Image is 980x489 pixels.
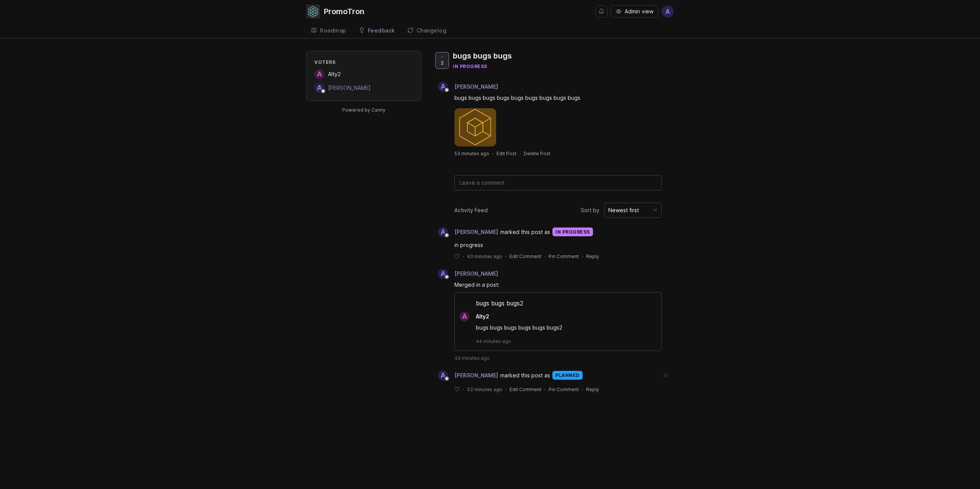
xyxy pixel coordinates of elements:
div: A [438,82,448,92]
div: PromoTron [324,8,364,15]
span: Sort by [581,206,599,214]
div: · [582,253,583,260]
span: 52 minutes ago [467,386,502,393]
img: member badge [444,232,450,238]
span: 43 minutes ago [454,355,490,361]
div: Reply [586,253,599,260]
div: A [438,269,448,279]
div: bugs bugs bugs bugs bugs bugs2 [476,323,649,332]
img: PromoTron logo [306,5,320,18]
div: in progress [454,241,661,249]
div: Pin Comment [549,386,579,393]
a: A[PERSON_NAME] [433,227,500,237]
a: A[PERSON_NAME] [433,269,504,279]
a: A[PERSON_NAME] [433,82,504,92]
button: Notifications [595,5,608,18]
div: · [582,386,583,393]
span: [PERSON_NAME] [454,371,498,380]
div: · [492,150,493,157]
img: https://canny-assets.io/images/767becfe1559d7ff0fcc4d9d6a6a2fda.png [454,108,496,146]
img: member badge [444,87,450,93]
span: A [665,7,670,16]
div: · [519,150,521,157]
div: A [459,312,469,322]
a: Changelog [403,23,451,39]
div: A [438,370,448,380]
span: Admin view [625,8,653,15]
span: Alty2 [328,71,341,77]
div: A [438,227,448,237]
div: Newest first [608,206,639,214]
span: Alty2 [476,313,489,320]
div: A [314,69,324,79]
iframe: Intercom live chat [954,463,972,481]
img: member badge [320,88,326,94]
a: Powered by Canny [341,106,387,114]
button: A [661,5,674,18]
a: A[PERSON_NAME] [433,370,500,380]
div: in progress [453,63,512,70]
div: · [544,253,546,260]
div: in progress [552,227,593,236]
span: [PERSON_NAME] [454,228,498,236]
a: AAlty2 [455,312,495,322]
div: A [314,83,324,93]
button: 2 [435,52,449,69]
div: Delete Post [524,150,550,157]
div: bugs bugs bugs bugs bugs bugs bugs bugs bugs [454,94,661,102]
span: marked this post as [500,228,550,236]
div: bugs bugs bugs2 [455,299,661,312]
div: planned [552,371,583,380]
span: [PERSON_NAME] [454,270,498,277]
div: Merged in a post: [454,281,661,289]
div: · [463,386,464,393]
div: · [544,386,546,393]
img: member badge [444,274,450,279]
span: marked this post as [500,371,550,380]
a: AAlty2 [314,69,341,79]
div: bugs bugs bugs [453,50,512,61]
div: · [505,386,506,393]
a: Roadmap [306,23,351,39]
span: 2 [441,60,444,66]
a: Feedback [354,23,400,39]
span: [PERSON_NAME] [328,84,371,91]
a: 53 minutes ago [454,150,489,157]
div: Activity Feed [454,206,488,214]
div: Edit Comment [510,253,541,260]
div: Edit Post [497,150,516,157]
a: A[PERSON_NAME] [314,83,371,93]
img: member badge [444,375,450,381]
div: Changelog [416,28,447,33]
div: Feedback [368,28,395,33]
div: Reply [586,386,599,393]
div: · [505,253,506,260]
div: Edit Comment [510,386,541,393]
button: Admin view [611,5,658,18]
span: [PERSON_NAME] [454,83,498,90]
div: · [463,253,464,260]
span: 44 minutes ago [476,338,511,344]
div: Voters [314,59,413,65]
span: 43 minutes ago [467,253,502,260]
div: Roadmap [320,28,346,33]
div: Pin Comment [549,253,579,260]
